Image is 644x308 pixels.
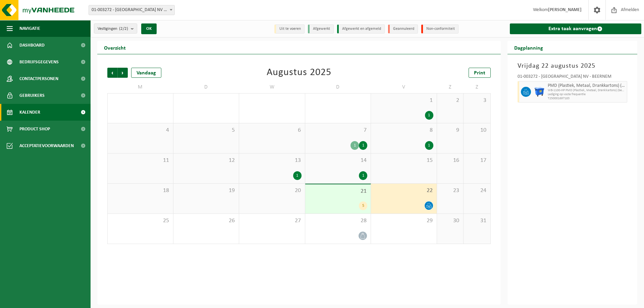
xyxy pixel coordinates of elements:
div: 1 [425,111,433,120]
button: OK [141,23,157,34]
td: V [371,81,437,93]
span: 11 [111,157,170,164]
span: 27 [243,217,302,225]
span: 01-003272 - BELGOSUC NV - BEERNEM [89,5,174,15]
span: 10 [467,127,487,134]
td: Z [437,81,464,93]
h3: Vrijdag 22 augustus 2025 [518,61,628,71]
span: 24 [467,187,487,194]
span: 26 [177,217,236,225]
div: 1 [351,141,359,150]
li: Non-conformiteit [421,24,459,34]
span: 2 [440,97,460,104]
span: Vorige [107,68,117,78]
span: T250001697183 [548,97,626,101]
span: 20 [243,187,302,194]
span: 17 [467,157,487,164]
span: Acceptatievoorwaarden [19,137,74,154]
div: 1 [425,141,433,150]
span: 25 [111,217,170,225]
span: 6 [243,127,302,134]
span: Volgende [118,68,128,78]
span: 5 [177,127,236,134]
span: Navigatie [19,20,40,37]
span: 28 [309,217,368,225]
td: M [107,81,173,93]
a: Extra taak aanvragen [510,23,642,34]
span: 4 [111,127,170,134]
div: 1 [359,141,367,150]
div: 1 [359,171,367,180]
td: D [173,81,239,93]
span: Print [474,70,485,76]
button: Vestigingen(2/2) [94,23,137,34]
li: Geannuleerd [388,24,418,34]
span: Product Shop [19,121,50,137]
h2: Overzicht [97,41,132,54]
span: 22 [374,187,433,194]
span: 19 [177,187,236,194]
div: Augustus 2025 [267,68,331,78]
div: Vandaag [131,68,161,78]
img: WB-1100-HPE-BE-01 [534,87,544,97]
span: 16 [440,157,460,164]
span: WB-1100-HP PMD (Plastiek, Metaal, Drankkartons) (bedrijven) [548,88,626,93]
span: 30 [440,217,460,225]
span: 21 [309,188,368,195]
span: PMD (Plastiek, Metaal, Drankkartons) (bedrijven) [548,83,626,88]
strong: [PERSON_NAME] [548,7,582,12]
span: 8 [374,127,433,134]
h2: Dagplanning [507,41,550,54]
a: Print [469,68,491,78]
span: 23 [440,187,460,194]
span: 15 [374,157,433,164]
span: Lediging op vaste frequentie [548,93,626,97]
td: W [239,81,305,93]
li: Afgewerkt [308,24,334,34]
span: 31 [467,217,487,225]
span: 01-003272 - BELGOSUC NV - BEERNEM [89,5,175,15]
span: 29 [374,217,433,225]
div: 1 [293,171,302,180]
td: Z [464,81,490,93]
span: Kalender [19,104,40,121]
span: 12 [177,157,236,164]
span: 13 [243,157,302,164]
span: 18 [111,187,170,194]
span: 3 [467,97,487,104]
span: 14 [309,157,368,164]
span: Bedrijfsgegevens [19,54,59,70]
span: 9 [440,127,460,134]
count: (2/2) [119,26,128,31]
span: 1 [374,97,433,104]
span: 7 [309,127,368,134]
span: Gebruikers [19,87,45,104]
li: Afgewerkt en afgemeld [337,24,385,34]
span: Contactpersonen [19,70,58,87]
td: D [305,81,371,93]
span: Dashboard [19,37,45,54]
div: 01-003272 - [GEOGRAPHIC_DATA] NV - BEERNEM [518,74,628,81]
li: Uit te voeren [274,24,305,34]
div: 5 [359,201,367,210]
span: Vestigingen [98,24,128,34]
